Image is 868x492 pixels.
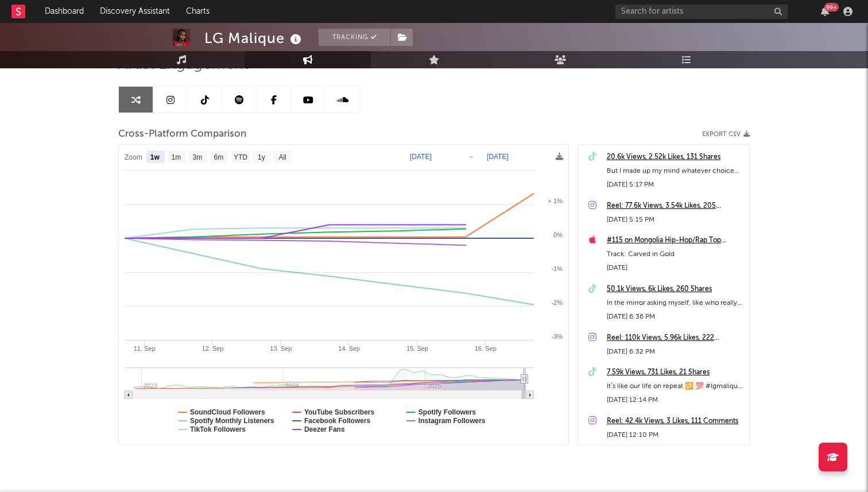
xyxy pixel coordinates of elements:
div: [DATE] 5:15 PM [607,213,743,227]
text: → [467,153,474,161]
text: YTD [234,153,247,161]
text: [DATE] [487,153,509,161]
a: 20.6k Views, 2.52k Likes, 131 Shares [607,150,743,164]
a: #115 on Mongolia Hip-Hop/Rap Top Albums [607,234,743,247]
input: Search for artists [615,5,788,19]
text: 16. Sep [475,345,497,352]
text: 14. Sep [338,345,360,352]
text: Spotify Monthly Listeners [190,417,274,425]
div: Track: Carved in Gold [607,247,743,261]
text: Zoom [125,153,142,161]
button: 99+ [821,7,829,16]
text: 1y [258,153,265,161]
a: Reel: 110k Views, 5.96k Likes, 222 Comments [607,331,743,345]
div: [DATE] 12:10 PM [607,428,743,442]
text: 3m [193,153,203,161]
div: [DATE] 6:36 PM [607,310,743,324]
a: 7.59k Views, 731 Likes, 21 Shares [607,366,743,379]
div: In the mirror asking myself, like who really my friend 😤🤝🏾 #trending #viral #relatable [607,296,743,310]
div: 99 + [824,3,839,11]
text: All [278,153,286,161]
span: Artist Engagement [118,58,249,72]
text: Instagram Followers [418,417,486,425]
text: TikTok Followers [190,425,246,433]
span: Cross-Platform Comparison [118,127,246,141]
text: -3% [551,333,563,340]
text: Deezer Fans [304,425,345,433]
div: It’s like our life on repeat 🔂 💯 #lgmalique #relatable [607,379,743,393]
text: + 1% [548,197,563,204]
button: Tracking [319,29,390,46]
text: 0% [553,231,563,238]
text: 13. Sep [270,345,292,352]
a: Reel: 42.4k Views, 3 Likes, 111 Comments [607,414,743,428]
div: LG Malique [204,29,304,48]
a: Reel: 77.6k Views, 3.54k Likes, 205 Comments [607,199,743,213]
text: 12. Sep [202,345,224,352]
text: Spotify Followers [418,408,476,416]
div: [DATE] [607,261,743,275]
button: Export CSV [702,131,750,138]
text: YouTube Subscribers [304,408,375,416]
div: But I made up my mind whatever choice you decide you better stay on 💯🤝🏾 #relatable #truestory #lg... [607,164,743,178]
text: 1w [150,153,160,161]
text: 15. Sep [406,345,428,352]
div: [DATE] 12:14 PM [607,393,743,407]
div: [DATE] 5:17 PM [607,178,743,192]
text: -2% [551,299,563,306]
a: 50.1k Views, 6k Likes, 260 Shares [607,282,743,296]
text: -1% [551,265,563,272]
div: [DATE] 6:32 PM [607,345,743,359]
text: 6m [214,153,224,161]
text: [DATE] [410,153,432,161]
text: Facebook Followers [304,417,371,425]
text: SoundCloud Followers [190,408,265,416]
text: 1m [172,153,181,161]
text: 11. Sep [134,345,156,352]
